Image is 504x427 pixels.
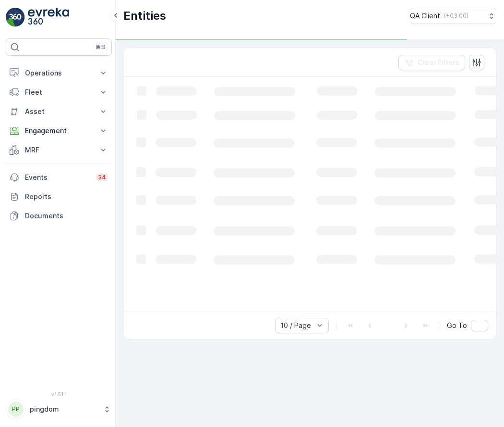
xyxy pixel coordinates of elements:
[6,102,112,121] button: Asset
[6,206,112,226] a: Documents
[25,173,90,182] p: Events
[444,12,468,20] p: ( +03:00 )
[25,88,93,97] p: Fleet
[447,321,467,330] span: Go To
[410,11,440,21] p: QA Client
[6,63,112,83] button: Operations
[6,399,112,419] button: PPpingdom
[398,55,465,70] button: Clear Filters
[30,404,98,414] p: pingdom
[25,126,93,136] p: Engagement
[25,107,93,116] p: Asset
[6,8,25,27] img: logo
[410,8,496,24] button: QA Client(+03:00)
[28,8,69,27] img: logo_light-DOdMpM7g.png
[25,145,93,155] p: MRF
[6,121,112,140] button: Engagement
[25,68,93,78] p: Operations
[98,174,106,181] p: 34
[25,192,108,201] p: Reports
[8,402,24,417] div: PP
[6,187,112,206] a: Reports
[6,140,112,160] button: MRF
[6,168,112,187] a: Events34
[96,43,105,51] p: ⌘B
[123,8,166,24] p: Entities
[6,83,112,102] button: Fleet
[418,58,459,67] p: Clear Filters
[25,211,108,221] p: Documents
[6,391,112,397] span: v 1.51.1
